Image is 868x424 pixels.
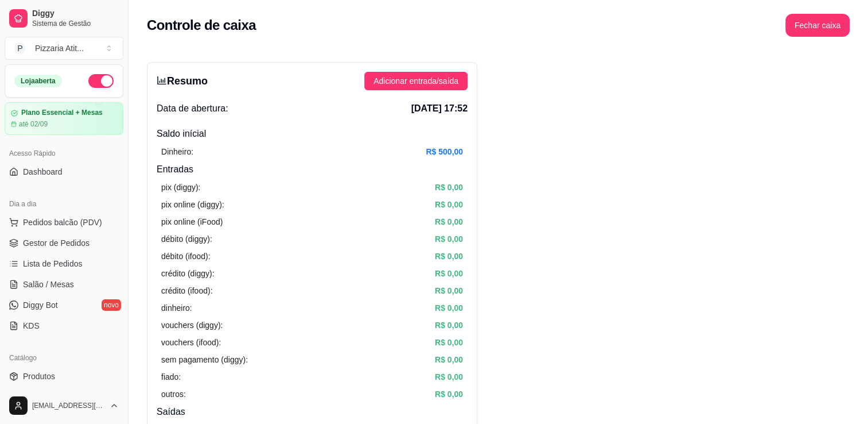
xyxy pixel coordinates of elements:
[161,302,192,314] article: dinheiro:
[157,163,468,176] h4: Entradas
[161,388,186,400] article: outros:
[435,250,463,263] article: R$ 0,00
[5,163,123,181] a: Dashboard
[426,145,463,158] article: R$ 500,00
[157,75,167,86] span: bar-chart
[5,144,123,163] div: Acesso Rápido
[411,102,468,115] span: [DATE] 17:52
[5,213,123,232] button: Pedidos balcão (PDV)
[161,371,181,383] article: fiado:
[435,302,463,314] article: R$ 0,00
[435,319,463,332] article: R$ 0,00
[35,43,84,54] div: Pizzaria Atit ...
[161,145,193,158] article: Dinheiro:
[88,74,114,88] button: Alterar Status
[435,233,463,245] article: R$ 0,00
[23,166,63,178] span: Dashboard
[157,405,468,419] h4: Saídas
[435,198,463,211] article: R$ 0,00
[23,279,74,290] span: Salão / Mesas
[161,181,200,194] article: pix (diggy):
[157,127,468,141] h4: Saldo inícial
[157,102,228,115] span: Data de abertura:
[161,233,212,245] article: débito (diggy):
[19,120,48,129] article: até 02/09
[373,75,458,87] span: Adicionar entrada/saída
[161,215,223,228] article: pix online (iFood)
[161,353,248,366] article: sem pagamento (diggy):
[32,9,119,19] span: Diggy
[5,296,123,314] a: Diggy Botnovo
[5,349,123,367] div: Catálogo
[21,109,103,117] article: Plano Essencial + Mesas
[5,234,123,252] a: Gestor de Pedidos
[5,102,123,135] a: Plano Essencial + Mesasaté 02/09
[157,73,208,89] h3: Resumo
[161,250,211,263] article: débito (ifood):
[32,401,105,410] span: [EMAIL_ADDRESS][DOMAIN_NAME]
[23,299,58,311] span: Diggy Bot
[161,319,223,332] article: vouchers (diggy):
[435,388,463,400] article: R$ 0,00
[5,255,123,273] a: Lista de Pedidos
[5,317,123,335] a: KDS
[161,284,212,297] article: crédito (ifood):
[23,320,40,332] span: KDS
[5,367,123,386] a: Produtos
[161,198,224,211] article: pix online (diggy):
[785,14,850,37] button: Fechar caixa
[435,267,463,280] article: R$ 0,00
[435,181,463,194] article: R$ 0,00
[161,267,215,280] article: crédito (diggy):
[23,237,89,249] span: Gestor de Pedidos
[364,72,468,90] button: Adicionar entrada/saída
[435,284,463,297] article: R$ 0,00
[23,371,55,382] span: Produtos
[23,258,83,269] span: Lista de Pedidos
[14,75,62,87] div: Loja aberta
[147,16,256,34] h2: Controle de caixa
[435,353,463,366] article: R$ 0,00
[5,5,123,32] a: DiggySistema de Gestão
[5,195,123,213] div: Dia a dia
[5,275,123,294] a: Salão / Mesas
[435,215,463,228] article: R$ 0,00
[32,19,119,28] span: Sistema de Gestão
[23,217,102,228] span: Pedidos balcão (PDV)
[5,392,123,419] button: [EMAIL_ADDRESS][DOMAIN_NAME]
[435,371,463,383] article: R$ 0,00
[161,336,221,349] article: vouchers (ifood):
[435,336,463,349] article: R$ 0,00
[14,43,26,54] span: P
[5,37,123,60] button: Select a team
